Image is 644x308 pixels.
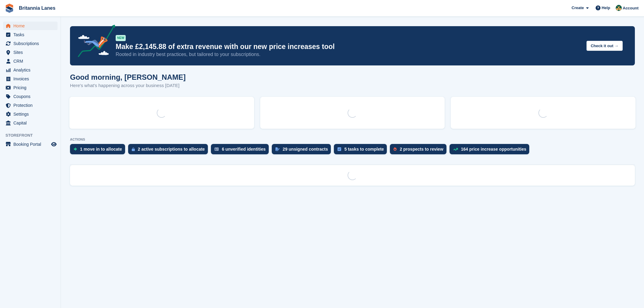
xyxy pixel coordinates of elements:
div: 5 tasks to complete [344,147,384,152]
a: menu [3,30,58,39]
p: Here's what's happening across your business [DATE] [70,82,186,89]
img: contract_signature_icon-13c848040528278c33f63329250d36e43548de30e8caae1d1a13099fd9432cc5.svg [275,147,280,151]
h1: Good morning, [PERSON_NAME] [70,73,186,81]
img: task-75834270c22a3079a89374b754ae025e5fb1db73e45f91037f5363f120a921f8.svg [338,147,341,151]
span: Home [13,22,50,30]
span: Tasks [13,30,50,39]
div: NEW [116,35,126,41]
a: menu [3,119,58,127]
div: 1 move in to allocate [80,147,122,152]
a: 2 active subscriptions to allocate [128,144,211,157]
p: ACTIONS [70,138,635,142]
img: verify_identity-adf6edd0f0f0b5bbfe63781bf79b02c33cf7c696d77639b501bdc392416b5a36.svg [215,147,219,151]
span: Create [572,5,584,11]
span: CRM [13,57,50,65]
a: menu [3,92,58,101]
a: Britannia Lanes [16,3,58,13]
span: Settings [13,110,50,118]
span: Protection [13,101,50,110]
p: Rooted in industry best practices, but tailored to your subscriptions. [116,51,582,58]
span: Sites [13,48,50,57]
span: Pricing [13,83,50,92]
span: Help [602,5,610,11]
img: price_increase_opportunities-93ffe204e8149a01c8c9dc8f82e8f89637d9d84a8eef4429ea346261dce0b2c0.svg [453,148,458,151]
a: 1 move in to allocate [70,144,128,157]
a: 2 prospects to review [390,144,449,157]
span: Storefront [5,132,61,138]
a: menu [3,48,58,57]
a: menu [3,66,58,74]
img: price-adjustments-announcement-icon-8257ccfd72463d97f412b2fc003d46551f7dbcb40ab6d574587a9cd5c0d94... [73,25,115,59]
a: menu [3,83,58,92]
a: menu [3,110,58,118]
a: 5 tasks to complete [334,144,390,157]
a: 164 price increase opportunities [450,144,533,157]
div: 164 price increase opportunities [461,147,527,152]
a: 29 unsigned contracts [272,144,334,157]
div: 6 unverified identities [222,147,266,152]
img: prospect-51fa495bee0391a8d652442698ab0144808aea92771e9ea1ae160a38d050c398.svg [394,147,397,151]
div: 2 active subscriptions to allocate [138,147,205,152]
span: Invoices [13,75,50,83]
span: Coupons [13,92,50,101]
button: Check it out → [586,41,623,51]
div: 29 unsigned contracts [283,147,328,152]
img: move_ins_to_allocate_icon-fdf77a2bb77ea45bf5b3d319d69a93e2d87916cf1d5bf7949dd705db3b84f3ca.svg [74,147,77,151]
img: stora-icon-8386f47178a22dfd0bd8f6a31ec36ba5ce8667c1dd55bd0f319d3a0aa187defe.svg [5,4,14,13]
p: Make £2,145.88 of extra revenue with our new price increases tool [116,42,582,51]
a: menu [3,22,58,30]
a: menu [3,101,58,110]
a: menu [3,140,58,149]
a: menu [3,75,58,83]
span: Booking Portal [13,140,50,149]
img: active_subscription_to_allocate_icon-d502201f5373d7db506a760aba3b589e785aa758c864c3986d89f69b8ff3... [132,147,135,151]
span: Capital [13,119,50,127]
a: menu [3,57,58,65]
a: Preview store [50,141,58,148]
span: Analytics [13,66,50,74]
div: 2 prospects to review [400,147,443,152]
img: Nathan Kellow [616,5,622,11]
a: menu [3,39,58,48]
a: 6 unverified identities [211,144,272,157]
span: Subscriptions [13,39,50,48]
span: Account [623,5,639,11]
